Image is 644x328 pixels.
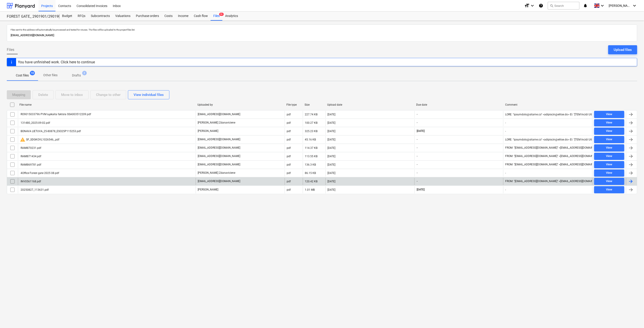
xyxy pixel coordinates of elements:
div: - [505,171,506,175]
div: View [606,128,613,134]
p: [EMAIL_ADDRESS][DOMAIN_NAME] [198,138,240,141]
span: - [416,179,418,183]
div: RAMI871434.pdf [20,155,41,158]
a: Purchase orders [133,12,162,21]
div: 227.74 KB [305,113,317,116]
a: Income [175,12,191,21]
p: [PERSON_NAME] Zdanaviciene [198,171,235,175]
div: View [606,179,613,184]
div: View [606,170,613,176]
span: [DATE] [416,129,425,133]
div: View [606,187,613,192]
div: File type [286,103,301,106]
div: pdf [287,171,291,175]
div: RAMI870231.pdf [20,146,41,150]
iframe: Chat Widget [621,306,644,328]
div: FOREST GATE_ 2901901/2901902/2901903 [7,14,54,19]
div: INV0561168.pdf [20,180,41,183]
div: View [606,145,613,150]
button: View [594,178,624,185]
p: [PERSON_NAME] [198,129,218,133]
span: - [416,154,418,158]
div: pdf [287,188,291,191]
p: Other files [43,73,58,78]
span: - [416,121,418,125]
div: 325.23 KB [305,130,317,133]
span: 9+ [219,13,224,16]
div: pdf [287,146,291,150]
div: 100.27 KB [305,121,317,124]
button: View [594,136,624,143]
i: keyboard_arrow_down [600,3,605,8]
div: 86.15 KB [305,171,316,175]
a: Subcontracts [88,12,113,21]
p: [EMAIL_ADDRESS][DOMAIN_NAME] [198,146,240,150]
p: [EMAIL_ADDRESS][DOMAIN_NAME] [198,163,240,166]
div: RO9015033796 PVM sąskaita faktūra SSA003512209.pdf [20,113,91,116]
div: - [505,130,506,133]
div: 120.42 KB [305,180,317,183]
i: keyboard_arrow_down [632,3,637,8]
div: [DATE] [327,146,335,150]
p: Cost files [16,73,29,78]
div: pdf [287,163,291,166]
div: Uploaded by [197,103,283,106]
span: 10 [30,71,35,75]
i: format_size [524,3,530,8]
div: View individual files [134,92,164,98]
a: RFQs [75,12,88,21]
p: Drafts [72,73,81,78]
div: 136.3 KB [305,163,316,166]
span: - [416,146,418,150]
div: [DATE] [327,155,335,158]
button: View [594,186,624,193]
p: [EMAIL_ADDRESS][DOMAIN_NAME] [198,112,240,116]
div: SF_SDGKOVL1026546_.pdf [20,137,59,142]
p: [EMAIL_ADDRESS][DOMAIN_NAME] [11,33,633,38]
div: Due date [416,103,502,106]
button: View [594,169,624,177]
button: View [594,111,624,118]
span: [DATE] [416,188,425,192]
i: Knowledge base [539,3,543,8]
div: 1.01 MB [305,188,315,191]
a: Files9+ [211,12,222,21]
span: - [416,112,418,116]
span: search [550,4,553,7]
p: [PERSON_NAME] Zdanaviciene [198,121,235,125]
button: Search [548,2,579,10]
div: [DATE] [327,130,335,133]
p: [EMAIL_ADDRESS][DOMAIN_NAME] [198,179,240,183]
div: Size [305,103,324,106]
span: Files [7,47,14,52]
div: [DATE] [327,171,335,175]
div: [DATE] [327,163,335,166]
div: Costs [162,12,175,21]
i: notifications [583,3,588,8]
a: Cash flow [191,12,211,21]
span: warning [20,137,25,142]
div: - [505,121,506,124]
a: Valuations [113,12,133,21]
div: File name [19,103,194,106]
div: Comment [505,103,591,106]
div: View [606,162,613,167]
a: Analytics [222,12,241,21]
div: Upload files [614,47,632,53]
div: pdf [287,121,291,124]
div: [DATE] [327,180,335,183]
div: 131480_2025-09-02.pdf [20,121,50,124]
div: [DATE] [327,113,335,116]
div: View [606,112,613,117]
div: Files [211,12,222,21]
span: 2 [82,71,87,75]
span: - [416,163,418,166]
button: View [594,119,624,126]
a: Budget [59,12,75,21]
